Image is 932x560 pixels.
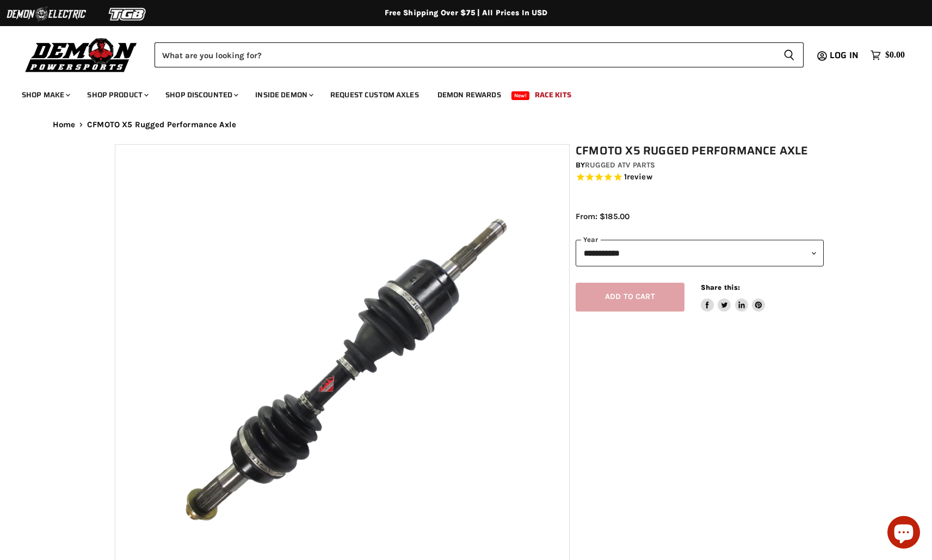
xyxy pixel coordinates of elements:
[155,42,804,67] form: Product
[87,4,169,24] img: TGB Logo 2
[627,172,652,182] span: review
[31,8,902,18] div: Free Shipping Over $75 | All Prices In USD
[576,240,824,266] select: year
[22,35,141,74] img: Demon Powersports
[865,47,910,63] a: $0.00
[576,172,824,183] span: Rated 5.0 out of 5 stars 1 reviews
[247,84,320,106] a: Inside Demon
[624,172,652,182] span: 1 reviews
[701,283,740,291] span: Share this:
[825,51,865,60] a: Log in
[31,120,902,129] nav: Breadcrumbs
[576,144,824,158] h1: CFMOTO X5 Rugged Performance Axle
[53,120,76,129] a: Home
[885,50,905,60] span: $0.00
[429,84,509,106] a: Demon Rewards
[155,42,775,67] input: Search
[830,48,859,62] span: Log in
[701,283,766,312] aside: Share this:
[79,84,155,106] a: Shop Product
[157,84,245,106] a: Shop Discounted
[585,160,655,170] a: Rugged ATV Parts
[322,84,427,106] a: Request Custom Axles
[87,120,236,129] span: CFMOTO X5 Rugged Performance Axle
[576,211,629,221] span: From: $185.00
[527,84,579,106] a: Race Kits
[576,159,824,171] div: by
[14,84,77,106] a: Shop Make
[5,4,87,24] img: Demon Electric Logo 2
[775,42,804,67] button: Search
[884,516,923,551] inbox-online-store-chat: Shopify online store chat
[511,91,530,100] span: New!
[14,79,902,106] ul: Main menu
